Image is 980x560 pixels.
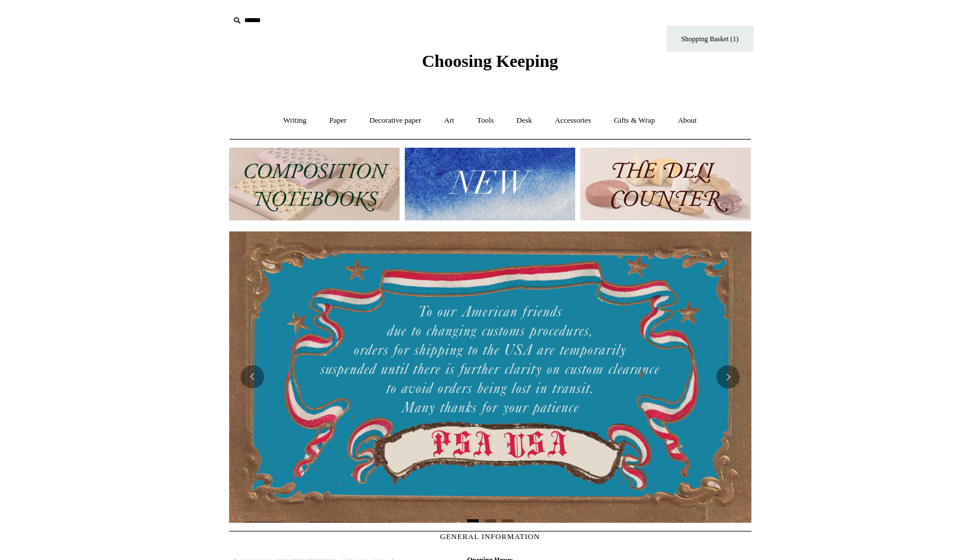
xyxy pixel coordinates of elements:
a: Accessories [544,105,601,136]
a: Decorative paper [359,105,432,136]
img: New.jpg__PID:f73bdf93-380a-4a35-bcfe-7823039498e1 [405,148,575,220]
a: Desk [506,105,543,136]
a: Art [434,105,465,136]
img: 202302 Composition ledgers.jpg__PID:69722ee6-fa44-49dd-a067-31375e5d54ec [229,148,400,220]
button: Page 1 [467,519,479,522]
span: Choosing Keeping [422,51,558,70]
a: About [667,105,707,136]
a: Choosing Keeping [422,60,558,69]
a: Gifts & Wrap [603,105,665,136]
button: Page 3 [502,519,514,522]
span: GENERAL INFORMATION [440,532,540,541]
button: Next [717,365,740,388]
button: Previous [241,365,264,388]
a: Writing [273,105,317,136]
button: Page 2 [484,519,496,522]
a: Tools [466,105,504,136]
a: Shopping Basket (1) [667,26,754,52]
a: Paper [319,105,357,136]
img: The Deli Counter [580,148,751,220]
img: USA PSA .jpg__PID:33428022-6587-48b7-8b57-d7eefc91f15a [229,231,751,522]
